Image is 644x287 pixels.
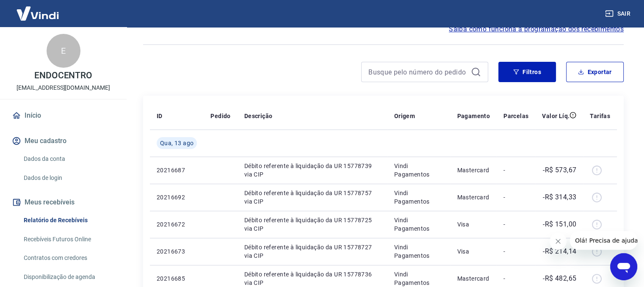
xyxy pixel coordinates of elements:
[20,231,116,248] a: Recebíveis Futuros Online
[394,243,444,260] p: Vindi Pagamentos
[244,162,381,179] p: Débito referente à liquidação da UR 15778739 via CIP
[10,132,116,150] button: Meu cadastro
[10,106,116,125] a: Início
[20,169,116,187] a: Dados de login
[157,220,197,229] p: 20216672
[449,24,624,34] a: Saiba como funciona a programação dos recebimentos
[550,233,567,250] iframe: Fechar mensagem
[244,270,381,287] p: Débito referente à liquidação da UR 15778736 via CIP
[20,212,116,229] a: Relatório de Recebíveis
[244,243,381,260] p: Débito referente à liquidação da UR 15778727 via CIP
[457,112,490,120] p: Pagamento
[543,219,576,229] p: -R$ 151,00
[20,268,116,286] a: Disponibilização de agenda
[157,112,163,120] p: ID
[160,139,193,147] span: Qua, 13 ago
[47,34,80,68] div: E
[20,150,116,168] a: Dados da conta
[603,6,634,22] button: Sair
[394,189,444,206] p: Vindi Pagamentos
[20,249,116,267] a: Contratos com credores
[157,247,197,256] p: 20216673
[566,62,624,82] button: Exportar
[157,193,197,201] p: 20216692
[457,274,490,283] p: Mastercard
[457,247,490,256] p: Visa
[503,166,528,174] p: -
[503,247,528,256] p: -
[542,112,569,120] p: Valor Líq.
[5,6,71,13] span: Olá! Precisa de ajuda?
[210,112,230,120] p: Pedido
[244,216,381,233] p: Débito referente à liquidação da UR 15778725 via CIP
[394,216,444,233] p: Vindi Pagamentos
[457,193,490,201] p: Mastercard
[498,62,556,82] button: Filtros
[503,112,528,120] p: Parcelas
[590,112,610,120] p: Tarifas
[244,189,381,206] p: Débito referente à liquidação da UR 15778757 via CIP
[157,274,197,283] p: 20216685
[10,0,65,26] img: Vindi
[543,273,576,284] p: -R$ 482,65
[157,166,197,174] p: 20216687
[244,112,273,120] p: Descrição
[503,193,528,201] p: -
[394,270,444,287] p: Vindi Pagamentos
[394,162,444,179] p: Vindi Pagamentos
[10,193,116,212] button: Meus recebíveis
[503,220,528,229] p: -
[457,220,490,229] p: Visa
[570,231,637,250] iframe: Mensagem da empresa
[368,66,467,78] input: Busque pelo número do pedido
[17,83,110,92] p: [EMAIL_ADDRESS][DOMAIN_NAME]
[503,274,528,283] p: -
[34,71,93,80] p: ENDOCENTRO
[543,165,576,175] p: -R$ 573,67
[610,253,637,280] iframe: Botão para abrir a janela de mensagens
[543,192,576,202] p: -R$ 314,33
[543,246,576,257] p: -R$ 214,14
[457,166,490,174] p: Mastercard
[394,112,415,120] p: Origem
